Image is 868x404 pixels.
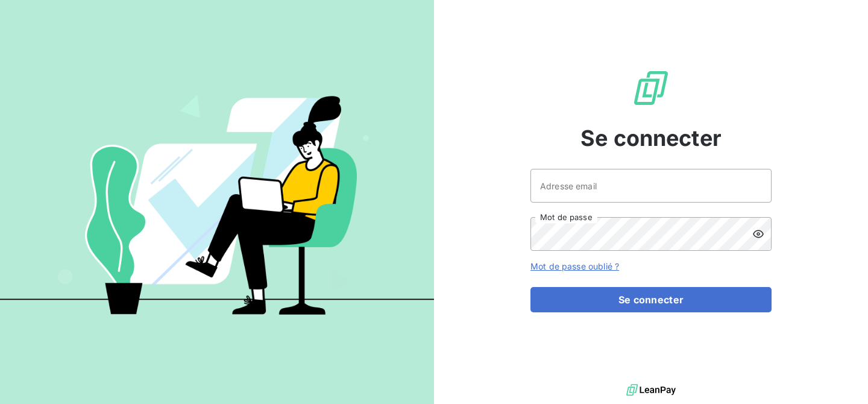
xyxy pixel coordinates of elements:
input: placeholder [530,169,772,203]
a: Mot de passe oublié ? [530,261,619,271]
img: Logo LeanPay [632,69,670,107]
button: Se connecter [530,287,772,312]
span: Se connecter [580,122,722,154]
img: logo [626,381,676,399]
